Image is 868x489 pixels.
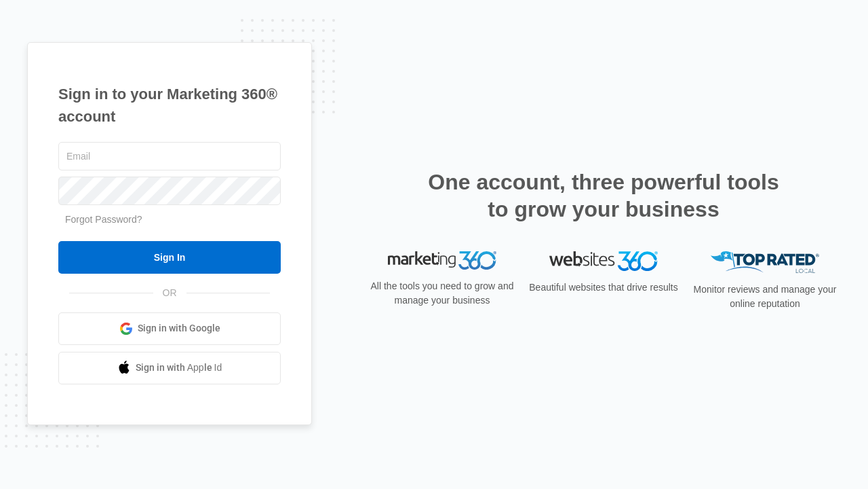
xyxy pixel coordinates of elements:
[58,83,281,128] h1: Sign in to your Marketing 360® account
[58,142,281,170] input: Email
[689,283,841,311] p: Monitor reviews and manage your online reputation
[136,361,222,375] span: Sign in with Apple Id
[366,279,518,308] p: All the tools you need to grow and manage your business
[65,214,142,225] a: Forgot Password?
[549,251,658,271] img: Websites 360
[528,280,679,295] p: Beautiful websites that drive results
[138,321,220,336] span: Sign in with Google
[58,312,281,345] a: Sign in with Google
[711,251,819,274] img: Top Rated Local
[58,352,281,384] a: Sign in with Apple Id
[388,251,496,270] img: Marketing 360
[424,168,783,223] h2: One account, three powerful tools to grow your business
[153,286,186,300] span: OR
[58,241,281,274] input: Sign In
